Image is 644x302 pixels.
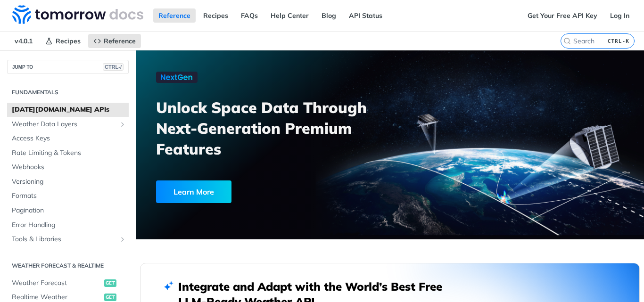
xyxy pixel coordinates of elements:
h3: Unlock Space Data Through Next-Generation Premium Features [156,97,400,159]
a: Formats [7,189,129,203]
a: Log In [605,8,635,23]
a: Get Your Free API Key [522,8,603,23]
a: Weather Forecastget [7,276,129,290]
span: get [104,294,116,301]
h2: Weather Forecast & realtime [7,261,129,270]
div: Learn More [156,180,231,203]
a: Versioning [7,175,129,189]
a: Reference [88,34,141,48]
a: Recipes [198,8,233,23]
button: Show subpages for Tools & Libraries [119,236,126,243]
span: CTRL-/ [103,63,124,71]
span: Recipes [56,37,81,45]
a: Webhooks [7,160,129,174]
span: Weather Forecast [12,278,102,288]
span: Versioning [12,177,126,187]
a: FAQs [236,8,263,23]
span: Rate Limiting & Tokens [12,148,126,158]
a: Help Center [265,8,314,23]
a: Rate Limiting & Tokens [7,146,129,160]
svg: Search [563,37,571,45]
img: Tomorrow.io Weather API Docs [12,5,143,24]
span: Pagination [12,206,126,215]
span: [DATE][DOMAIN_NAME] APIs [12,105,126,114]
span: Error Handling [12,220,126,230]
a: Error Handling [7,218,129,232]
a: Access Keys [7,131,129,146]
span: v4.0.1 [9,34,38,48]
a: API Status [344,8,388,23]
a: Reference [153,8,196,23]
button: Show subpages for Weather Data Layers [119,121,126,128]
a: Blog [316,8,341,23]
button: JUMP TOCTRL-/ [7,60,129,74]
kbd: CTRL-K [605,36,632,46]
span: Weather Data Layers [12,120,116,129]
h2: Fundamentals [7,88,129,97]
img: NextGen [156,72,198,83]
a: Learn More [156,180,351,203]
span: Formats [12,191,126,201]
span: Reference [104,37,136,45]
span: Realtime Weather [12,293,102,302]
a: Weather Data LayersShow subpages for Weather Data Layers [7,117,129,131]
a: [DATE][DOMAIN_NAME] APIs [7,103,129,117]
span: Tools & Libraries [12,235,116,244]
span: get [104,279,116,287]
a: Tools & LibrariesShow subpages for Tools & Libraries [7,232,129,246]
a: Recipes [40,34,86,48]
span: Webhooks [12,163,126,172]
span: Access Keys [12,134,126,143]
a: Pagination [7,204,129,218]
